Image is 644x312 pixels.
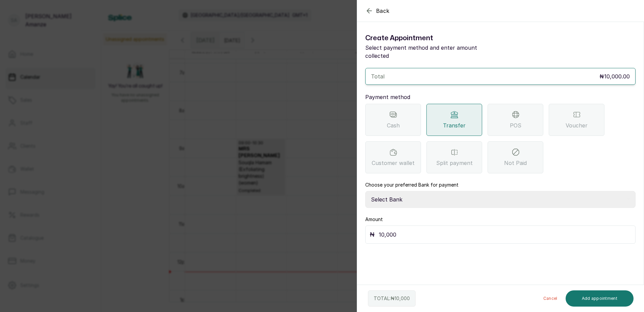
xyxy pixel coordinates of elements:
[566,121,588,129] span: Voucher
[376,7,390,15] span: Back
[365,182,459,188] label: Choose your preferred Bank for payment
[371,72,385,80] p: Total
[436,159,473,167] span: Split payment
[566,290,634,307] button: Add appointment
[365,33,500,44] h1: Create Appointment
[538,290,563,307] button: Cancel
[365,7,390,15] button: Back
[443,121,466,129] span: Transfer
[599,72,630,80] p: ₦10,000.00
[510,121,521,129] span: POS
[504,159,527,167] span: Not Paid
[387,121,400,129] span: Cash
[365,44,500,60] p: Select payment method and enter amount collected
[370,230,375,239] p: ₦
[365,216,383,223] label: Amount
[365,93,636,101] p: Payment method
[372,159,415,167] span: Customer wallet
[374,295,410,302] p: TOTAL: ₦
[395,295,410,301] span: 10,000
[379,230,631,239] input: 20,000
